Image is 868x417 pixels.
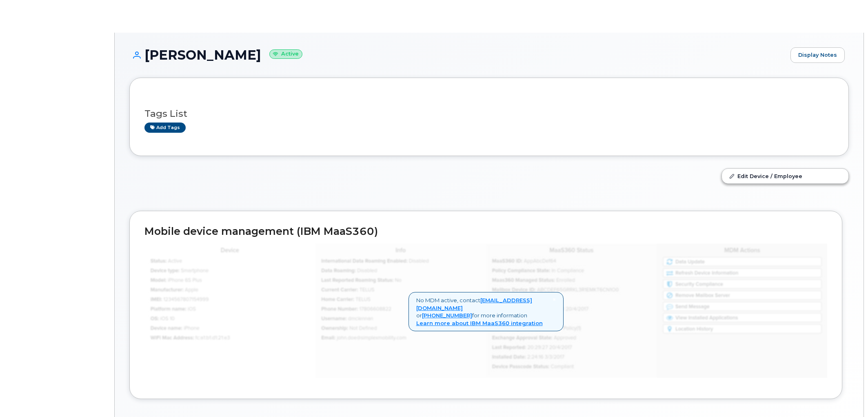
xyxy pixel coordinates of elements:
h3: Tags List [144,109,834,119]
span: × [553,296,556,303]
a: Edit Device / Employee [722,169,848,183]
a: Display Notes [790,47,845,63]
a: Add tags [144,123,186,133]
a: [PHONE_NUMBER] [422,312,472,319]
div: No MDM active, contact or for more information [408,292,564,331]
a: Close [553,297,556,303]
h1: [PERSON_NAME] [129,48,786,62]
a: [EMAIL_ADDRESS][DOMAIN_NAME] [416,297,532,311]
h2: Mobile device management (IBM MaaS360) [144,226,827,237]
small: Active [269,49,302,59]
a: Learn more about IBM MaaS360 integration [416,320,543,326]
img: mdm_maas360_data_lg-147edf4ce5891b6e296acbe60ee4acd306360f73f278574cfef86ac192ea0250.jpg [144,243,827,378]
